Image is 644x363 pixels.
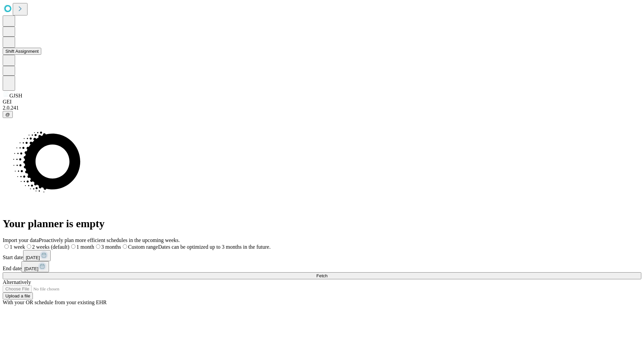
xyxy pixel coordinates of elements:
[3,299,107,305] span: With your OR schedule from your existing EHR
[76,244,94,250] span: 1 month
[3,99,641,105] div: GEI
[3,48,41,55] button: Shift Assignment
[10,244,25,250] span: 1 week
[26,255,40,260] span: [DATE]
[3,272,641,279] button: Fetch
[24,266,38,271] span: [DATE]
[101,244,121,250] span: 3 months
[9,93,22,98] span: GJSH
[3,111,13,118] button: @
[71,244,75,249] input: 1 month
[316,273,327,278] span: Fetch
[123,244,127,249] input: Custom rangeDates can be optimized up to 3 months in the future.
[4,244,9,249] input: 1 week
[3,237,39,243] span: Import your data
[5,112,10,117] span: @
[3,261,641,272] div: End date
[23,250,51,261] button: [DATE]
[128,244,158,250] span: Custom range
[3,279,31,285] span: Alternatively
[39,237,180,243] span: Proactively plan more efficient schedules in the upcoming weeks.
[158,244,270,250] span: Dates can be optimized up to 3 months in the future.
[3,292,33,299] button: Upload a file
[3,250,641,261] div: Start date
[21,261,49,272] button: [DATE]
[3,105,641,111] div: 2.0.241
[27,244,31,249] input: 2 weeks (default)
[96,244,100,249] input: 3 months
[32,244,69,250] span: 2 weeks (default)
[3,217,641,230] h1: Your planner is empty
